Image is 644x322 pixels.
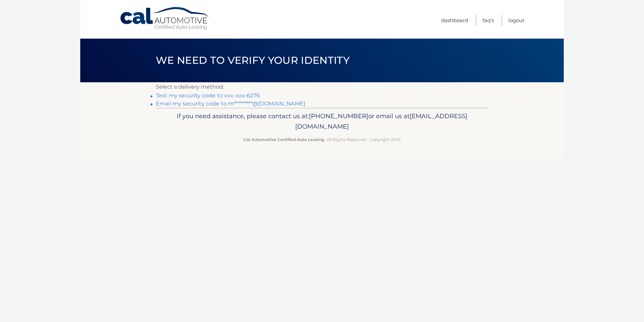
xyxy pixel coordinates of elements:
[160,111,484,132] p: If you need assistance, please contact us at: or email us at
[309,112,368,120] span: [PHONE_NUMBER]
[160,136,484,143] p: - All Rights Reserved - Copyright 2025
[156,54,350,66] span: We need to verify your identity
[156,92,260,99] a: Text my security code to xxx-xxx-6276
[508,15,524,26] a: Logout
[156,82,488,92] p: Select a delivery method:
[243,137,324,142] strong: Cal Automotive Certified Auto Leasing
[156,100,305,107] a: Email my security code to m*********@[DOMAIN_NAME]
[120,7,210,31] a: Cal Automotive
[441,15,468,26] a: Dashboard
[482,15,494,26] a: FAQ's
